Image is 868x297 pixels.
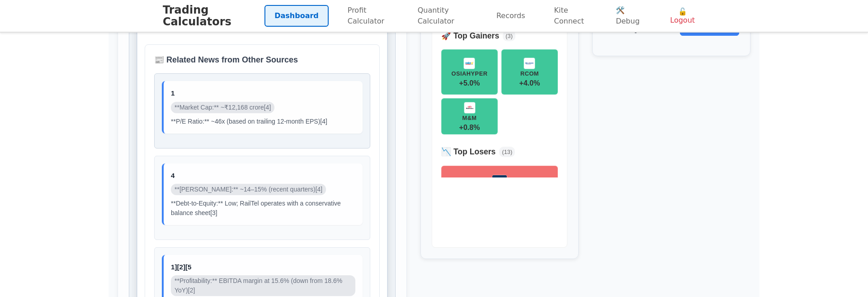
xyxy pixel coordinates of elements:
[520,71,539,77] div: RCOM
[441,49,498,95] button: OSIAHYPEROSIAHYPER+5.0%
[459,80,480,87] span: + 5.0 %
[501,49,558,95] button: RCOMRCOM+4.0%
[441,146,495,158] h4: 📉 Top Losers
[171,275,355,296] span: **Profitability:** EBITDA margin at 15.6% (down from 18.6% YoY)[2]
[171,184,326,195] span: **[PERSON_NAME]:** ~14–15% (recent quarters)[4]
[660,2,705,30] button: 🔓 Logout
[462,115,476,121] div: M&M
[441,166,558,220] button: JPASSOCIATJPASSOCIAT-5.2%
[264,5,329,27] a: Dashboard
[171,102,274,113] span: **Market Cap:** ~₹12,168 crore[4]
[463,57,475,69] img: OSIAHYPER
[441,98,498,134] button: M&MM&M+0.8%
[524,57,535,69] img: RCOM
[464,102,476,114] img: M&M
[486,5,535,27] a: Records
[171,262,355,272] h5: 1][2][5
[519,80,540,87] span: + 4.0 %
[171,199,355,218] p: **Debt-to-Equity:** Low; RailTel operates with a conservative balance sheet[3]
[452,71,488,77] div: OSIAHYPER
[171,117,355,126] p: **P/E Ratio:** ~46x (based on trailing 12-month EPS)[4]
[503,31,515,41] span: ( 3 )
[499,147,515,157] span: ( 13 )
[171,88,355,98] h5: 1
[441,30,499,42] h4: 🚀 Top Gainers
[154,54,370,66] h4: 📰 Related News from Other Sources
[163,4,264,28] h1: Trading Calculators
[492,175,507,190] img: JPASSOCIAT
[171,171,355,180] h5: 4
[459,124,480,131] span: + 0.8 %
